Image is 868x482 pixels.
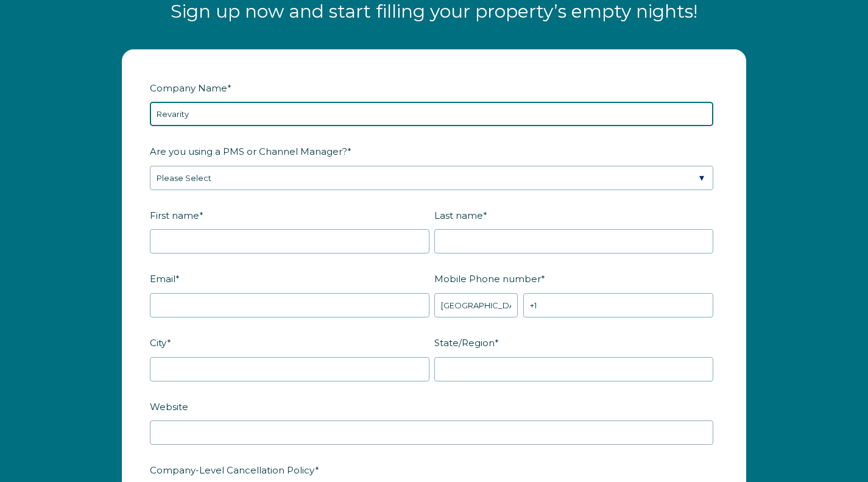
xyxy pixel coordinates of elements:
span: First name [150,206,199,225]
span: Mobile Phone number [434,269,541,288]
span: City [150,333,167,352]
span: Website [150,397,188,416]
span: State/Region [434,333,495,352]
span: Email [150,269,175,288]
span: Last name [434,206,483,225]
span: Are you using a PMS or Channel Manager? [150,142,347,161]
span: Company-Level Cancellation Policy [150,461,315,480]
span: Company Name [150,79,227,97]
